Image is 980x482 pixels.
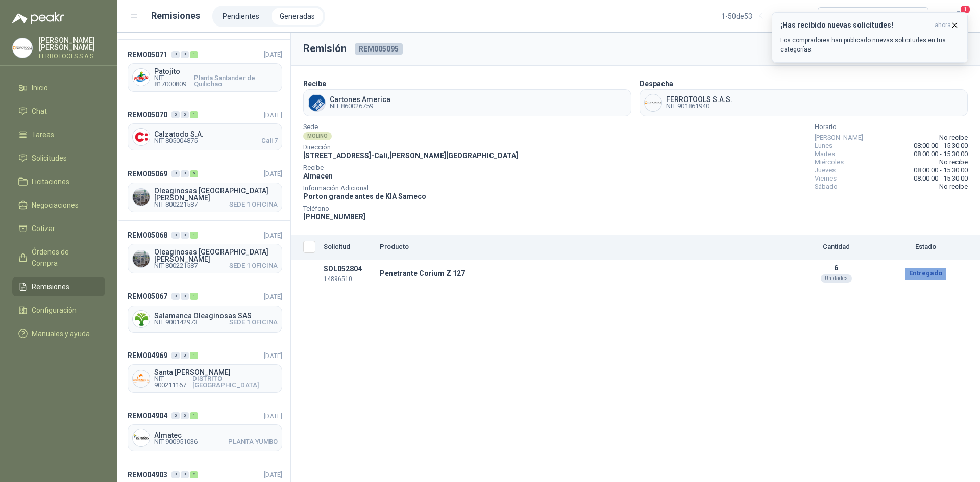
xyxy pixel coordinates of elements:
span: Cali 7 [261,138,278,144]
div: 0 [171,51,180,58]
span: Inicio [32,82,48,93]
p: FERROTOOLS S.A.S. [39,53,105,59]
span: NIT 800221587 [154,263,198,269]
span: Almatec [154,432,278,439]
img: Company Logo [645,94,661,111]
div: 1 [190,111,198,118]
span: NIT 900211167 [154,376,192,388]
p: Los compradores han publicado nuevas solicitudes en tus categorías. [780,36,959,54]
span: REM004969 [128,350,167,361]
span: Miércoles [815,158,844,166]
span: Solicitudes [32,153,67,164]
a: Cotizar [12,219,105,238]
img: Company Logo [133,129,150,145]
span: Jueves [815,166,836,174]
img: Company Logo [133,429,150,446]
div: 0 [181,111,189,118]
b: Despacha [640,80,673,88]
img: Company Logo [133,370,150,387]
span: Remisiones [32,281,69,292]
div: 0 [171,293,180,300]
b: Recibe [303,80,326,88]
div: 0 [181,170,189,177]
a: Negociaciones [12,195,105,215]
a: REM005071001[DATE] Company LogoPatojitoNIT 817000809Planta Santander de Quilichao [117,40,290,100]
span: [DATE] [264,111,282,119]
span: Recibe [303,165,518,170]
span: Santa [PERSON_NAME] [154,369,278,376]
span: Órdenes de Compra [32,246,95,269]
img: Company Logo [308,94,325,111]
th: Seleccionar/deseleccionar [291,235,320,260]
div: 0 [181,471,189,478]
span: Manuales y ayuda [32,328,90,339]
span: NIT 901861940 [666,103,732,109]
span: Sede [303,124,518,130]
a: Solicitudes [12,148,105,168]
span: [DATE] [264,232,282,239]
span: NIT 800221587 [154,201,198,208]
span: 08:00:00 - 15:30:00 [914,174,968,183]
img: Company Logo [133,69,150,86]
a: Remisiones [12,277,105,296]
th: Producto [376,235,785,260]
div: Unidades [821,274,852,283]
span: Negociaciones [32,199,79,211]
img: Company Logo [133,311,150,327]
span: 08:00:00 - 15:30:00 [914,166,968,174]
a: REM004904001[DATE] Company LogoAlmatecNIT 900951036PLANTA YUMBO [117,401,290,460]
td: Entregado [887,260,964,287]
span: 08:00:00 - 15:30:00 [914,142,968,150]
span: REM005095 [355,43,403,55]
span: Chat [32,106,47,117]
span: Horario [815,124,968,130]
p: 6 [789,264,883,272]
div: 0 [171,352,180,359]
div: 5 [190,170,198,177]
span: Oleaginosas [GEOGRAPHIC_DATA][PERSON_NAME] [154,248,278,263]
div: 1 [190,232,198,239]
span: No recibe [939,134,968,142]
div: 0 [181,352,189,359]
span: REM004904 [128,410,167,421]
a: Pendientes [214,8,267,25]
a: Configuración [12,300,105,320]
p: [PERSON_NAME] [PERSON_NAME] [39,37,105,51]
span: Calzatodo S.A. [154,131,278,138]
span: NIT 900142973 [154,319,198,325]
span: Almacen [303,172,333,180]
span: Tareas [32,129,54,140]
span: Teléfono [303,206,518,211]
div: 2 [190,471,198,478]
span: No recibe [939,158,968,166]
a: Manuales y ayuda [12,324,105,343]
span: Sábado [815,183,838,191]
div: 0 [181,51,189,58]
a: REM005068001[DATE] Company LogoOleaginosas [GEOGRAPHIC_DATA][PERSON_NAME]NIT 800221587SEDE 1 OFICINA [117,221,290,282]
span: NIT 817000809 [154,75,194,87]
span: SEDE 1 OFICINA [229,263,278,269]
span: REM005069 [128,168,167,180]
span: Configuración [32,305,77,316]
div: 0 [171,232,180,239]
a: Inicio [12,78,105,97]
span: SEDE 1 OFICINA [229,201,278,208]
a: REM005067001[DATE] Company LogoSalamanca Oleaginosas SASNIT 900142973SEDE 1 OFICINA [117,282,290,341]
div: 0 [181,293,189,300]
span: DISTRITO [GEOGRAPHIC_DATA] [192,376,278,388]
div: 0 [181,232,189,239]
p: 14896510 [324,274,372,284]
div: 1 [190,412,198,419]
span: Viernes [815,174,837,183]
div: 1 [190,51,198,58]
td: Penetrante Corium Z 127 [376,260,785,287]
div: 0 [171,170,180,177]
h1: Remisiones [151,9,200,23]
div: 1 - 50 de 53 [721,8,785,24]
span: Cartones America [330,96,390,103]
div: 0 [181,412,189,419]
img: Company Logo [133,250,150,267]
span: Oleaginosas [GEOGRAPHIC_DATA][PERSON_NAME] [154,187,278,201]
span: [DATE] [264,170,282,177]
